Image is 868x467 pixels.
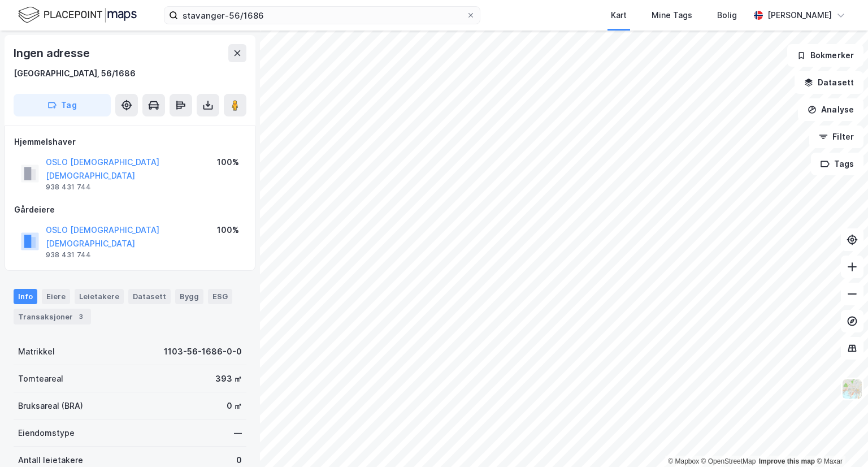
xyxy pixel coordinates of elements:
button: Bokmerker [787,44,863,67]
div: Info [14,289,37,304]
div: Datasett [128,289,171,304]
div: 100% [217,155,239,169]
a: OpenStreetMap [701,457,756,465]
div: Gårdeiere [14,203,246,217]
div: Ingen adresse [14,44,92,62]
div: Kart [611,8,627,22]
div: Eiere [42,289,70,304]
div: 100% [217,223,239,237]
a: Improve this map [759,457,815,465]
div: 938 431 744 [46,183,91,192]
input: Søk på adresse, matrikkel, gårdeiere, leietakere eller personer [178,7,466,24]
button: Tags [811,153,863,175]
button: Datasett [795,71,863,94]
div: 0 [236,453,242,467]
div: Leietakere [75,289,124,304]
div: Bruksareal (BRA) [18,399,83,413]
div: Tomteareal [18,372,63,386]
div: Bygg [175,289,203,304]
div: Eiendomstype [18,426,75,440]
img: Z [841,378,863,400]
div: 3 [75,311,86,322]
div: 393 ㎡ [215,372,242,386]
div: 938 431 744 [46,250,91,260]
div: [GEOGRAPHIC_DATA], 56/1686 [14,67,136,80]
button: Tag [14,94,111,116]
button: Analyse [798,98,863,121]
div: Transaksjoner [14,309,91,325]
div: Kontrollprogram for chat [811,413,868,467]
div: Hjemmelshaver [14,135,246,149]
div: [PERSON_NAME] [767,8,832,22]
div: 0 ㎡ [227,399,242,413]
img: logo.f888ab2527a4732fd821a326f86c7f29.svg [18,5,137,25]
div: 1103-56-1686-0-0 [164,345,242,358]
div: Matrikkel [18,345,55,358]
button: Filter [809,126,863,148]
div: Mine Tags [652,8,692,22]
div: Bolig [717,8,737,22]
iframe: Chat Widget [811,413,868,467]
a: Mapbox [668,457,699,465]
div: — [234,426,242,440]
div: ESG [208,289,232,304]
div: Antall leietakere [18,453,83,467]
